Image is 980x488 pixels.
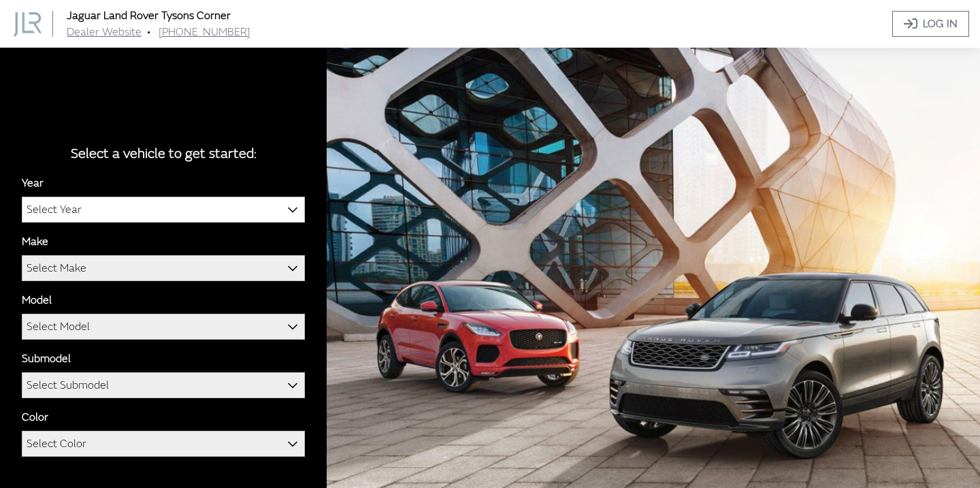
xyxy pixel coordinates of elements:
[22,314,304,339] span: Select Model
[14,12,42,37] img: Dashboard
[22,431,305,457] span: Select Color
[22,175,44,191] label: Year
[22,351,71,367] label: Submodel
[159,25,250,39] a: [PHONE_NUMBER]
[147,25,150,39] span: •
[67,25,142,39] a: Dealer Website
[22,432,304,456] span: Select Color
[892,11,969,37] a: Log In
[27,432,86,456] span: Select Color
[27,256,86,280] span: Select Make
[22,144,305,164] div: Select a vehicle to get started:
[27,373,109,397] span: Select Submodel
[22,256,304,280] span: Select Make
[22,197,305,223] span: Select Year
[923,16,958,32] span: Log In
[22,372,305,398] span: Select Submodel
[22,373,304,397] span: Select Submodel
[22,233,48,250] label: Make
[27,314,90,339] span: Select Model
[14,11,64,36] a: Jaguar Land Rover Tysons Corner logo
[22,409,48,425] label: Color
[27,197,82,222] span: Select Year
[22,314,305,340] span: Select Model
[67,9,231,22] a: Jaguar Land Rover Tysons Corner
[22,255,305,281] span: Select Make
[22,197,304,222] span: Select Year
[22,292,52,308] label: Model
